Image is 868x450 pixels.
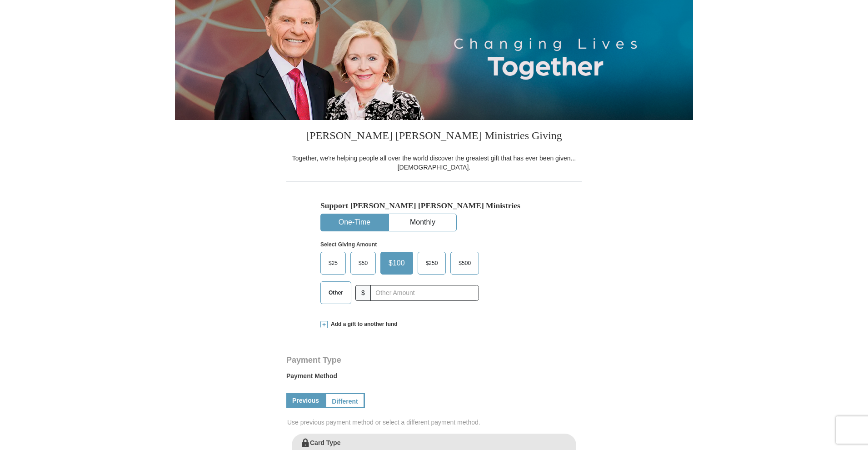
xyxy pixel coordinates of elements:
[321,214,388,231] button: One-Time
[325,393,365,408] a: Different
[320,201,548,210] h5: Support [PERSON_NAME] [PERSON_NAME] Ministries
[454,256,475,270] span: $500
[324,256,342,270] span: $25
[320,241,377,248] strong: Select Giving Amount
[324,286,348,300] span: Other
[328,320,398,328] span: Add a gift to another fund
[355,285,371,301] span: $
[286,356,582,364] h4: Payment Type
[389,214,456,231] button: Monthly
[421,256,443,270] span: $250
[384,256,409,270] span: $100
[286,393,325,408] a: Previous
[287,418,583,427] span: Use previous payment method or select a different payment method.
[286,371,582,385] label: Payment Method
[286,120,582,154] h3: [PERSON_NAME] [PERSON_NAME] Ministries Giving
[286,154,582,172] div: Together, we're helping people all over the world discover the greatest gift that has ever been g...
[354,256,372,270] span: $50
[370,285,479,301] input: Other Amount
